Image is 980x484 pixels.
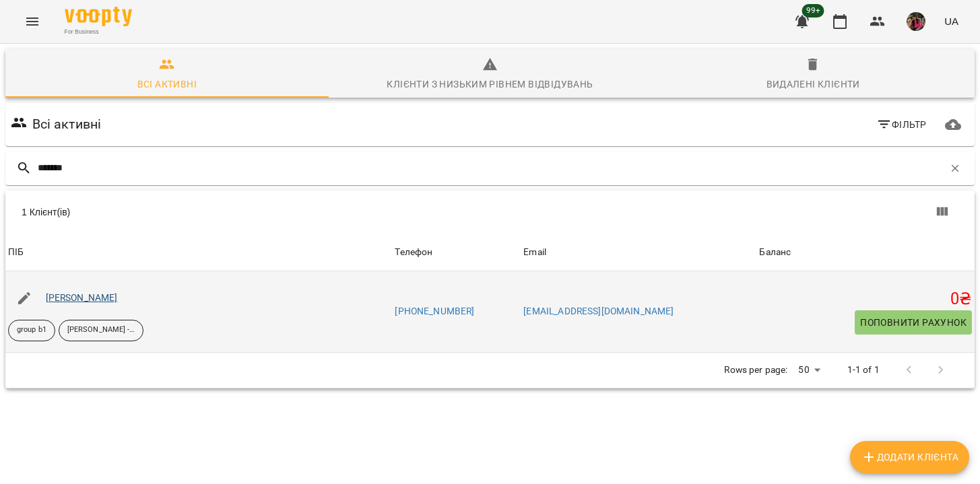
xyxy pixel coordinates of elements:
[860,314,967,331] span: Поповнити рахунок
[387,76,593,92] div: Клієнти з низьким рівнем відвідувань
[523,244,546,261] div: Sort
[16,5,48,38] button: Menu
[847,364,880,377] p: 1-1 of 1
[944,14,958,28] span: UA
[855,310,972,335] button: Поповнити рахунок
[395,244,432,261] div: Телефон
[17,324,46,336] p: group b1
[395,244,432,261] div: Sort
[523,306,674,316] a: [EMAIL_ADDRESS][DOMAIN_NAME]
[861,449,958,465] span: Додати клієнта
[32,114,102,135] h6: Всі активні
[759,244,791,261] div: Sort
[939,9,964,34] button: UA
[724,364,787,377] p: Rows per page:
[871,112,932,137] button: Фільтр
[850,441,969,473] button: Додати клієнта
[759,244,972,261] span: Баланс
[907,12,925,31] img: 7105fa523d679504fad829f6fcf794f1.JPG
[395,244,518,261] span: Телефон
[46,292,118,303] a: [PERSON_NAME]
[8,244,24,261] div: Sort
[65,28,132,36] span: For Business
[65,7,132,26] img: Voopty Logo
[759,289,972,310] h5: 0 ₴
[876,116,927,133] span: Фільтр
[766,76,860,92] div: Видалені клієнти
[523,244,546,261] div: Email
[5,191,975,234] div: Table Toolbar
[137,76,197,92] div: Всі активні
[59,320,143,341] div: [PERSON_NAME] - В1 Пн_Ср 20_00
[523,244,754,261] span: Email
[802,4,824,18] span: 99+
[395,306,474,316] a: [PHONE_NUMBER]
[926,196,958,228] button: Вигляд колонок
[22,205,498,219] div: 1 Клієнт(ів)
[759,244,791,261] div: Баланс
[8,320,55,341] div: group b1
[67,324,135,336] p: [PERSON_NAME] - В1 Пн_Ср 20_00
[8,244,389,261] span: ПІБ
[793,360,825,380] div: 50
[8,244,24,261] div: ПІБ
